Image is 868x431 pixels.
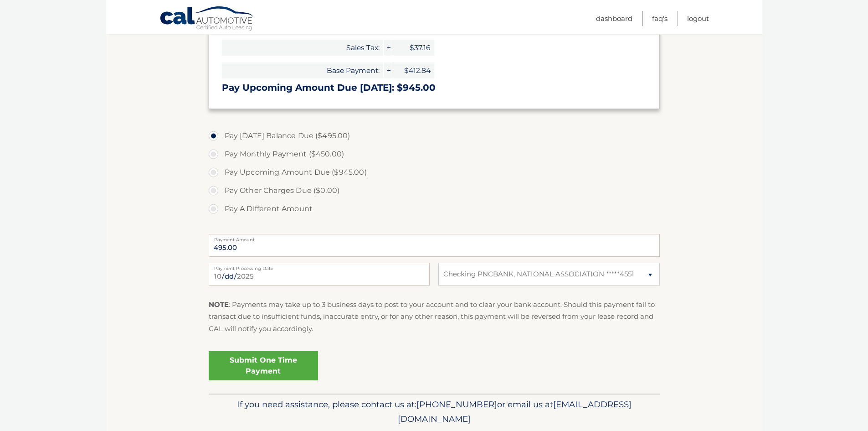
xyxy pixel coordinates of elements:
[416,399,497,410] span: [PHONE_NUMBER]
[209,234,660,241] label: Payment Amount
[159,6,255,32] a: Cal Automotive
[652,11,668,26] a: FAQ's
[384,62,393,78] span: +
[209,300,229,309] strong: NOTE
[209,234,660,257] input: Payment Amount
[209,127,660,145] label: Pay [DATE] Balance Due ($495.00)
[209,263,430,286] input: Payment Date
[209,182,660,200] label: Pay Other Charges Due ($0.00)
[209,200,660,218] label: Pay A Different Amount
[222,82,647,93] h3: Pay Upcoming Amount Due [DATE]: $945.00
[209,299,660,335] p: : Payments may take up to 3 business days to post to your account and to clear your bank account....
[215,397,654,426] p: If you need assistance, please contact us at: or email us at
[384,40,393,56] span: +
[209,263,430,270] label: Payment Processing Date
[393,40,434,56] span: $37.16
[209,163,660,182] label: Pay Upcoming Amount Due ($945.00)
[209,145,660,163] label: Pay Monthly Payment ($450.00)
[222,40,383,56] span: Sales Tax:
[393,62,434,78] span: $412.84
[687,11,709,26] a: Logout
[222,62,383,78] span: Base Payment:
[596,11,632,26] a: Dashboard
[209,351,318,380] a: Submit One Time Payment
